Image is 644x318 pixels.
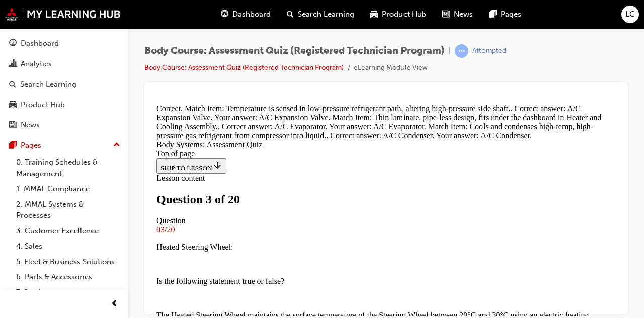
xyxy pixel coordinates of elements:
a: Analytics [4,55,124,73]
div: Attempted [472,46,506,56]
h1: Question 3 of 20 [4,93,463,106]
div: Dashboard [21,38,59,49]
span: prev-icon [111,298,118,310]
span: news-icon [9,121,17,130]
div: Question [4,116,463,125]
div: Analytics [21,58,52,70]
span: search-icon [9,80,16,89]
div: 03/20 [4,125,463,134]
a: news-iconNews [434,4,481,25]
p: Heated Steering Wheel: [4,142,463,151]
span: pages-icon [9,141,17,150]
span: Pages [501,9,521,20]
span: car-icon [9,101,17,110]
a: 3. Customer Excellence [12,223,124,239]
div: News [21,119,40,131]
a: 5. Fleet & Business Solutions [12,254,124,270]
a: Body Course: Assessment Quiz (Registered Technician Program) [144,63,344,72]
a: guage-iconDashboard [213,4,279,25]
span: Dashboard [232,9,271,20]
li: eLearning Module View [354,62,428,74]
a: Search Learning [4,75,124,94]
div: Correct. Match Item: Temperature is sensed in low-pressure refrigerant path, altering high-pressu... [4,4,463,40]
button: SKIP TO LESSON [4,58,74,73]
img: mmal [5,8,121,21]
span: learningRecordVerb_ATTEMPT-icon [455,44,468,58]
a: 7. Service [12,285,124,300]
a: 1. MMAL Compliance [12,181,124,197]
p: The Heated Steering Wheel maintains the surface temperature of the Steering Wheel between 20°C an... [4,211,463,229]
button: Pages [4,136,124,155]
span: LC [625,9,635,20]
div: Body Systems: Assessment Quiz [4,40,463,49]
div: Product Hub [21,99,65,111]
span: | [449,45,451,57]
span: up-icon [113,139,120,152]
a: pages-iconPages [481,4,529,25]
span: Lesson content [4,73,52,82]
span: guage-icon [9,39,17,48]
div: Pages [21,140,41,151]
p: Is the following statement true or false? [4,177,463,186]
span: chart-icon [9,60,17,69]
span: Search Learning [298,9,354,20]
span: SKIP TO LESSON [8,64,70,71]
span: news-icon [442,8,450,21]
a: 6. Parts & Accessories [12,269,124,285]
span: search-icon [287,8,294,21]
div: Top of page [4,49,463,58]
a: 4. Sales [12,238,124,254]
a: News [4,116,124,134]
span: car-icon [370,8,378,21]
a: Dashboard [4,34,124,53]
button: DashboardAnalyticsSearch LearningProduct HubNews [4,32,124,136]
span: News [454,9,473,20]
a: Product Hub [4,96,124,114]
a: search-iconSearch Learning [279,4,362,25]
span: Product Hub [382,9,426,20]
a: 2. MMAL Systems & Processes [12,197,124,223]
a: car-iconProduct Hub [362,4,434,25]
div: Search Learning [20,78,76,90]
span: pages-icon [489,8,497,21]
button: LC [621,6,639,23]
span: guage-icon [221,8,228,21]
span: Body Course: Assessment Quiz (Registered Technician Program) [144,45,445,57]
a: 0. Training Schedules & Management [12,154,124,181]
